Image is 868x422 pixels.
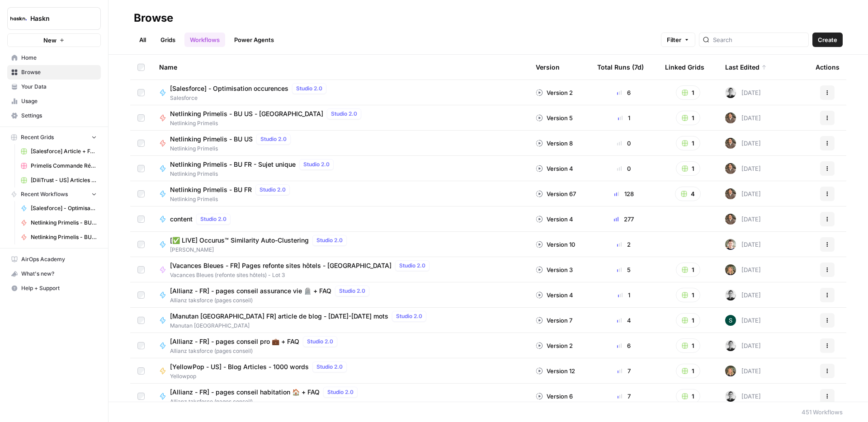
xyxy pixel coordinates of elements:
[159,260,521,279] a: [Vacances Bleues - FR] Pages refonte sites hôtels - [GEOGRAPHIC_DATA]Studio 2.0Vacances Bleues (r...
[725,290,761,300] div: [DATE]
[159,387,521,406] a: [Allianz - FR] - pages conseil habitation 🏠 + FAQStudio 2.0Allianz taksforce (pages conseil)
[170,109,323,118] span: Netlinking Primelis - BU US - [GEOGRAPHIC_DATA]
[725,113,736,123] img: dizo4u6k27cofk4obq9v5qvvdkyt
[725,340,761,351] div: [DATE]
[536,139,573,148] div: Version 8
[676,338,700,353] button: 1
[597,55,644,80] div: Total Runs (7d)
[31,176,97,184] span: [DiliTrust - US] Articles de blog 700-1000 mots Grid
[725,264,736,275] img: ziyu4k121h9vid6fczkx3ylgkuqx
[159,214,521,225] a: contentStudio 2.0
[170,170,337,178] span: Netlinking Primelis
[676,85,700,100] button: 1
[7,252,101,267] a: AirOps Academy
[170,261,392,270] span: [Vacances Bleues - FR] Pages refonte sites hôtels - [GEOGRAPHIC_DATA]
[597,189,651,198] div: 128
[7,281,101,295] button: Help + Support
[725,188,761,199] div: [DATE]
[536,291,573,300] div: Version 4
[536,113,573,122] div: Version 5
[170,145,294,153] span: Netlinking Primelis
[200,215,226,223] span: Studio 2.0
[21,97,97,105] span: Usage
[676,111,700,125] button: 1
[170,160,296,169] span: Netlinking Primelis - BU FR - Sujet unique
[159,83,521,102] a: [Salesforce] - Optimisation occurencesStudio 2.0Salesforce
[170,362,309,371] span: [YellowPop - US] - Blog Articles - 1000 words
[170,135,253,144] span: Netlinking Primelis - BU US
[725,214,736,225] img: dizo4u6k27cofk4obq9v5qvvdkyt
[597,392,651,401] div: 7
[7,7,101,30] button: Workspace: Haskn
[399,262,425,270] span: Studio 2.0
[170,185,252,194] span: Netlinking Primelis - BU FR
[17,230,101,244] a: Netlinking Primelis - BU US
[536,240,575,249] div: Version 10
[725,138,736,149] img: dizo4u6k27cofk4obq9v5qvvdkyt
[725,315,736,326] img: 1zy2mh8b6ibtdktd6l3x6modsp44
[17,173,101,188] a: [DiliTrust - US] Articles de blog 700-1000 mots Grid
[597,240,651,249] div: 2
[17,159,101,173] a: Primelis Commande Rédaction Netlinking (2).csv
[725,214,761,225] div: [DATE]
[665,55,704,80] div: Linked Grids
[170,286,331,295] span: [Allianz - FR] - pages conseil assurance vie 🪦 + FAQ
[818,35,837,44] span: Create
[316,363,343,371] span: Studio 2.0
[7,108,101,123] a: Settings
[31,204,97,212] span: [Salesforce] - Optimisation occurences
[597,265,651,274] div: 5
[21,112,97,120] span: Settings
[597,341,651,350] div: 6
[21,133,54,141] span: Recent Grids
[667,35,681,44] span: Filter
[260,135,287,143] span: Studio 2.0
[170,312,388,321] span: [Manutan [GEOGRAPHIC_DATA] FR] article de blog - [DATE]-[DATE] mots
[159,134,521,153] a: Netlinking Primelis - BU USStudio 2.0Netlinking Primelis
[170,347,341,355] span: Allianz taksforce (pages conseil)
[536,316,572,325] div: Version 7
[536,392,573,401] div: Version 6
[159,336,521,355] a: [Allianz - FR] - pages conseil pro 💼 + FAQStudio 2.0Allianz taksforce (pages conseil)
[7,267,101,281] button: What's new?
[155,33,181,47] a: Grids
[170,322,430,330] span: Manutan [GEOGRAPHIC_DATA]
[17,201,101,216] a: [Salesforce] - Optimisation occurences
[725,113,761,123] div: [DATE]
[676,389,700,403] button: 1
[7,51,101,65] a: Home
[725,55,767,80] div: Last Edited
[259,186,286,194] span: Studio 2.0
[170,236,309,245] span: [✅ LIVE] Occurus™ Similarity Auto-Clustering
[725,188,736,199] img: dizo4u6k27cofk4obq9v5qvvdkyt
[316,236,343,244] span: Studio 2.0
[21,54,97,62] span: Home
[229,33,279,47] a: Power Agents
[31,233,97,241] span: Netlinking Primelis - BU US
[536,189,576,198] div: Version 67
[725,87,736,98] img: 5iwot33yo0fowbxplqtedoh7j1jy
[725,366,761,376] div: [DATE]
[725,239,736,250] img: 5szy29vhbbb2jvrzb4fwf88ktdwm
[134,11,173,25] div: Browse
[725,340,736,351] img: 5iwot33yo0fowbxplqtedoh7j1jy
[159,108,521,127] a: Netlinking Primelis - BU US - [GEOGRAPHIC_DATA]Studio 2.0Netlinking Primelis
[725,366,736,376] img: ziyu4k121h9vid6fczkx3ylgkuqx
[159,159,521,178] a: Netlinking Primelis - BU FR - Sujet uniqueStudio 2.0Netlinking Primelis
[134,33,151,47] a: All
[661,33,695,47] button: Filter
[170,271,433,279] span: Vacances Bleues (refonte sites hôtels) - Lot 3
[536,366,575,375] div: Version 12
[7,94,101,108] a: Usage
[159,184,521,203] a: Netlinking Primelis - BU FRStudio 2.0Netlinking Primelis
[536,341,573,350] div: Version 2
[43,36,57,45] span: New
[21,68,97,76] span: Browse
[536,55,560,80] div: Version
[10,10,27,27] img: Haskn Logo
[676,263,700,277] button: 1
[170,246,350,254] span: [PERSON_NAME]
[170,296,373,305] span: Allianz taksforce (pages conseil)
[159,361,521,380] a: [YellowPop - US] - Blog Articles - 1000 wordsStudio 2.0Yellowpop
[597,291,651,300] div: 1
